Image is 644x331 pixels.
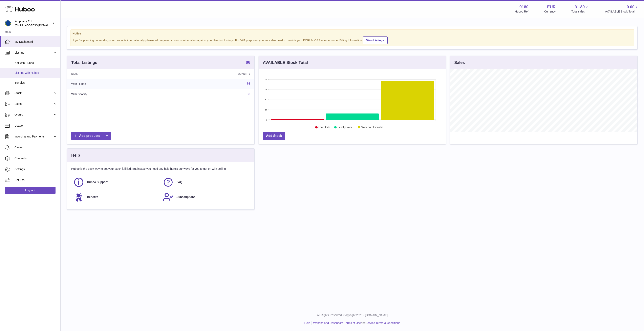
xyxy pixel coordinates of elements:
div: Huboo Ref [515,10,529,14]
a: Add Stock [263,132,285,140]
text: 16 [265,108,267,111]
span: Total sales [571,10,589,14]
th: Name [67,69,168,79]
h3: AVAILABLE Stock Total [263,60,308,65]
strong: EUR [547,4,556,10]
a: FAQ [163,177,248,188]
p: All Rights Reserved. Copyright 2025 - [DOMAIN_NAME] [64,313,641,317]
img: internalAdmin-9180@internal.huboo.com [5,20,11,26]
td: With Shopify [67,89,168,100]
span: FAQ [176,180,182,184]
li: and [312,321,400,325]
a: 86 [247,82,250,85]
h3: Sales [454,60,465,65]
h3: Help [71,153,80,158]
a: 86 [247,93,250,96]
span: My Dashboard [15,40,57,44]
div: Currency [544,10,556,14]
strong: 86 [246,60,250,64]
text: Low Stock [319,126,330,129]
span: Benefits [87,195,98,199]
a: Help [304,321,310,325]
a: Service Terms & Conditions [366,321,400,325]
text: 48 [265,88,267,91]
text: Healthy stock [338,126,352,129]
div: Artiphany EU [15,20,51,27]
p: Huboo is the easy way to get your stock fulfilled. But incase you need any help here's our ways f... [71,167,250,171]
text: Stock over 2 months [361,126,383,129]
strong: Notice [72,32,632,35]
span: Cases [15,146,57,149]
a: Huboo Support [73,177,159,188]
span: 0.00 [627,4,635,10]
a: Benefits [73,192,159,203]
span: Usage [15,124,57,128]
span: Listings [15,51,53,55]
th: Quantity [168,69,254,79]
text: 32 [265,98,267,101]
span: Listings with Huboo [15,71,57,75]
div: If you're planning on sending your products internationally please add required customs informati... [72,36,632,44]
span: Not with Huboo [15,61,57,65]
strong: 9180 [519,4,529,10]
h3: Total Listings [71,60,97,65]
span: Orders [15,113,53,117]
span: Channels [15,156,57,160]
text: 64 [265,78,267,81]
a: View Listings [363,36,388,44]
a: 31.80 Total sales [571,4,589,14]
a: 86 [246,60,250,65]
a: 0.00 AVAILABLE Stock Total [605,4,639,14]
span: Stock [15,91,53,95]
span: Invoicing and Payments [15,135,53,138]
td: With Huboo [67,79,168,89]
span: Sales [15,102,53,106]
span: Huboo Support [87,180,108,184]
a: Log out [5,187,56,194]
span: Returns [15,178,57,182]
a: Subscriptions [163,192,248,203]
a: Website and Dashboard Terms of Use [313,321,361,325]
span: [EMAIL_ADDRESS][DOMAIN_NAME] [15,24,59,27]
span: AVAILABLE Stock Total [605,10,639,14]
span: Bundles [15,81,57,85]
text: 0 [266,119,267,121]
a: Add products [71,132,111,140]
span: 31.80 [575,4,585,10]
span: Settings [15,167,57,171]
span: Subscriptions [176,195,195,199]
